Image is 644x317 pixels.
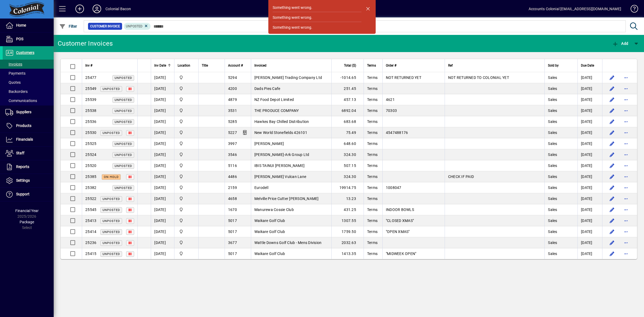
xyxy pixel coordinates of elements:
[151,204,174,215] td: [DATE]
[151,83,174,94] td: [DATE]
[254,207,294,212] span: Manurewa Cossie Club
[331,94,364,105] td: 457.13
[335,63,361,68] div: Total ($)
[178,108,195,114] span: Provida
[622,249,630,258] button: More options
[331,72,364,83] td: -1014.65
[367,196,378,201] span: Terms
[331,160,364,171] td: 507.15
[448,174,474,179] span: CHECK IF PAID
[103,131,120,135] span: Unposted
[71,4,88,14] button: Add
[115,164,132,168] span: Unposted
[3,32,54,46] a: POS
[228,63,243,68] span: Account #
[228,229,237,234] span: 5017
[622,216,630,225] button: More options
[367,63,376,68] span: Terms
[529,5,621,13] div: Accounts Colonial [EMAIL_ADDRESS][DOMAIN_NAME]
[178,63,195,68] div: Location
[178,130,195,136] span: Provida
[331,171,364,182] td: 324.30
[577,171,602,182] td: [DATE]
[85,241,96,245] span: 25236
[228,163,237,168] span: 5116
[367,119,378,124] span: Terms
[331,193,364,204] td: 13.23
[3,19,54,32] a: Home
[151,248,174,259] td: [DATE]
[608,194,616,203] button: Edit
[448,75,509,80] span: NOT RETURNED TO COLONIAL YET
[151,149,174,160] td: [DATE]
[608,216,616,225] button: Edit
[608,84,616,93] button: Edit
[254,119,309,124] span: Hawkes Bay Chilled Distribution
[178,63,190,68] span: Location
[611,39,630,48] button: Add
[386,97,395,102] span: 4621
[58,39,113,48] div: Customer Invoices
[612,41,628,46] span: Add
[577,72,602,83] td: [DATE]
[608,139,616,148] button: Edit
[85,86,96,91] span: 25549
[386,75,421,80] span: NOT RETURNED YET
[254,185,268,190] span: Eurodell
[115,120,132,124] span: Unposted
[622,106,630,115] button: More options
[367,185,378,190] span: Terms
[3,60,54,69] a: Invoices
[367,130,378,135] span: Terms
[254,229,285,234] span: Waikare Golf Club
[367,86,378,91] span: Terms
[608,205,616,214] button: Edit
[151,215,174,226] td: [DATE]
[126,24,142,28] span: Unposted
[448,63,453,68] span: Ref
[103,241,120,245] span: Unposted
[254,86,280,91] span: Dads Pies Cafe
[16,137,33,141] span: Financials
[151,171,174,182] td: [DATE]
[577,83,602,94] td: [DATE]
[115,153,132,157] span: Unposted
[228,218,237,223] span: 5017
[608,117,616,126] button: Edit
[85,218,96,223] span: 25413
[151,138,174,149] td: [DATE]
[622,205,630,214] button: More options
[548,130,557,135] span: Sales
[228,97,237,102] span: 4879
[608,106,616,115] button: Edit
[577,237,602,248] td: [DATE]
[548,241,557,245] span: Sales
[115,142,132,146] span: Unposted
[202,63,208,68] span: Title
[115,98,132,102] span: Unposted
[608,95,616,104] button: Edit
[581,63,594,68] span: Due Date
[178,75,195,81] span: Colonial Bacon
[386,130,408,135] span: 4547488176
[254,252,285,256] span: Waikare Golf Club
[367,97,378,102] span: Terms
[85,163,96,168] span: 25520
[254,241,322,245] span: Wattle Downs Golf Club - Mens Division
[254,174,306,179] span: [PERSON_NAME] Vulcan Lane
[331,248,364,259] td: 1413.35
[178,97,195,103] span: Provida
[548,141,557,146] span: Sales
[548,207,557,212] span: Sales
[577,182,602,193] td: [DATE]
[331,149,364,160] td: 324.30
[178,119,195,125] span: Provida
[548,152,557,157] span: Sales
[367,108,378,113] span: Terms
[548,218,557,223] span: Sales
[577,127,602,138] td: [DATE]
[228,252,237,256] span: 5017
[103,197,120,201] span: Unposted
[386,229,410,234] span: "OPEN XMAS"
[548,119,557,124] span: Sales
